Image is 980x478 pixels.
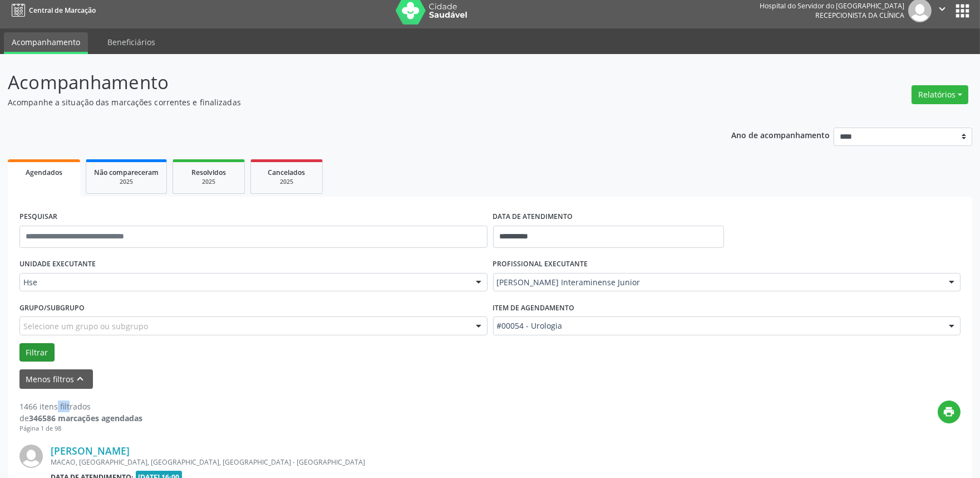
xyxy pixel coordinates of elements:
a: Central de Marcação [8,1,96,19]
label: Grupo/Subgrupo [19,299,85,316]
i: print [943,406,956,418]
i: keyboard_arrow_up [75,373,87,385]
span: Recepcionista da clínica [815,11,904,20]
img: img [19,445,43,468]
div: 2025 [94,178,159,186]
span: Hse [23,277,465,288]
label: DATA DE ATENDIMENTO [493,208,573,226]
label: PESQUISAR [19,208,57,226]
div: 2025 [259,178,314,186]
div: Hospital do Servidor do [GEOGRAPHIC_DATA] [760,1,904,11]
p: Acompanhamento [8,69,683,96]
span: Agendados [26,168,62,177]
span: [PERSON_NAME] Interaminense Junior [497,277,938,288]
div: 1466 itens filtrados [19,401,142,412]
label: UNIDADE EXECUTANTE [19,256,96,273]
p: Acompanhe a situação das marcações correntes e finalizadas [8,96,683,108]
a: [PERSON_NAME] [51,445,130,457]
div: MACAO, [GEOGRAPHIC_DATA], [GEOGRAPHIC_DATA], [GEOGRAPHIC_DATA] - [GEOGRAPHIC_DATA] [51,457,794,467]
button: apps [953,1,972,21]
div: de [19,412,142,424]
strong: 346586 marcações agendadas [29,413,142,423]
span: Não compareceram [94,168,159,177]
span: Selecione um grupo ou subgrupo [23,320,148,332]
label: PROFISSIONAL EXECUTANTE [493,256,588,273]
button: Filtrar [19,343,55,362]
span: Central de Marcação [29,6,96,15]
div: Página 1 de 98 [19,424,142,433]
a: Acompanhamento [4,32,88,54]
button: Menos filtroskeyboard_arrow_up [19,369,93,389]
a: Beneficiários [100,32,163,52]
span: #00054 - Urologia [497,320,938,331]
span: Cancelados [268,168,306,177]
button: Relatórios [912,85,968,104]
p: Ano de acompanhamento [731,128,830,142]
label: Item de agendamento [493,299,575,316]
span: Resolvidos [191,168,226,177]
i:  [936,3,948,15]
div: 2025 [181,178,237,186]
button: print [938,401,961,423]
